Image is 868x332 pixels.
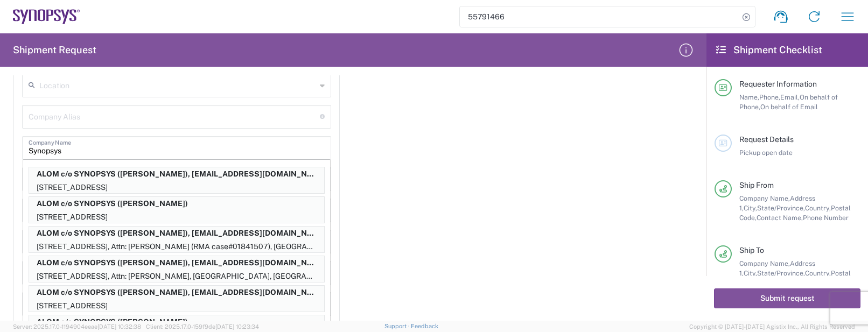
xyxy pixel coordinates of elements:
span: Country, [805,269,831,277]
p: [STREET_ADDRESS] [29,210,324,224]
span: Contact Name, [757,214,803,222]
span: Company Name, [739,259,790,267]
p: ALOM c/o SYNOPSYS (Nirali Trivedi), synopsyssupport@alom.com [29,286,324,299]
span: Pickup open date [739,149,793,157]
span: Ship From [739,181,774,189]
span: Company Name, [739,194,790,202]
span: City, [744,204,757,212]
button: Submit request [714,288,860,308]
h2: Shipment Checklist [716,44,822,56]
p: [STREET_ADDRESS] [29,299,324,313]
span: State/Province, [757,269,805,277]
span: State/Province, [757,204,805,212]
span: On behalf of Email [760,103,818,111]
span: Request Details [739,135,794,144]
span: Phone Number [803,214,849,222]
a: Support [384,323,411,329]
span: Copyright © [DATE]-[DATE] Agistix Inc., All Rights Reserved [689,322,855,331]
p: ALOM c/o SYNOPSYS (Lisa Young), synopsyssupport@alom.com [29,227,324,240]
p: [STREET_ADDRESS] [29,181,324,194]
p: ALOM c/o SYNOPSYS (Esmeralda Madriz) [29,197,324,210]
a: Feedback [411,323,438,329]
span: Email, [780,93,800,101]
span: Ship To [739,246,764,255]
span: Requester Information [739,80,817,88]
h2: Shipment Request [13,44,96,56]
span: City, [744,269,757,277]
span: Name, [739,93,759,101]
span: Server: 2025.17.0-1194904eeae [13,323,141,330]
p: [STREET_ADDRESS], Attn: [PERSON_NAME] (RMA case#01841507), [GEOGRAPHIC_DATA] [29,240,324,253]
p: [STREET_ADDRESS], Attn: [PERSON_NAME], [GEOGRAPHIC_DATA], [GEOGRAPHIC_DATA] [29,270,324,283]
span: Country, [805,204,831,212]
p: ALOM c/o SYNOPSYS (Lisa Young), synopsyssupport@alom.com [29,256,324,270]
span: [DATE] 10:23:34 [215,323,259,330]
p: ALOM c/o SYNOPSYS (Esmeralda Madriz), synopsyssupport@alom.com [29,167,324,181]
p: ALOM c/o SYNOPSYS (Rafael Chacon) [29,315,324,329]
span: Phone, [759,93,780,101]
input: Shipment, tracking or reference number [460,6,739,27]
span: [DATE] 10:32:38 [97,323,141,330]
span: Client: 2025.17.0-159f9de [146,323,259,330]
